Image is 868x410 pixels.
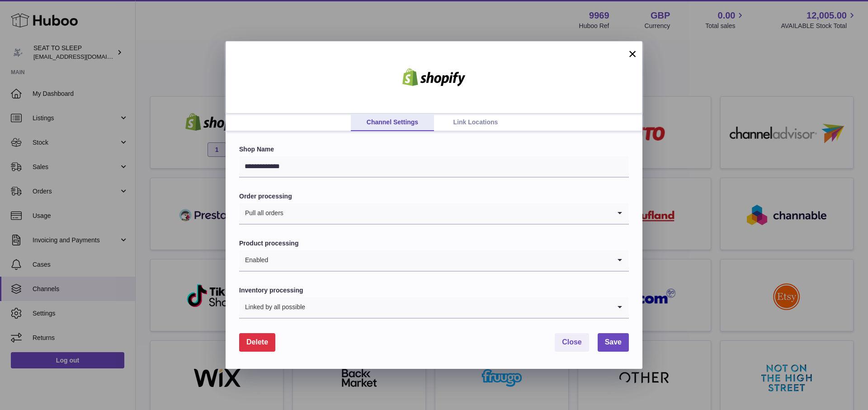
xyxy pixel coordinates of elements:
[239,192,629,201] label: Order processing
[239,297,629,319] div: Search for option
[239,297,306,318] span: Linked by all possible
[306,297,611,318] input: Search for option
[269,250,611,271] input: Search for option
[284,203,611,224] input: Search for option
[627,48,638,59] button: ×
[598,333,629,352] button: Save
[434,114,517,131] a: Link Locations
[351,114,434,131] a: Channel Settings
[239,250,269,271] span: Enabled
[239,333,275,352] button: Delete
[239,203,629,225] div: Search for option
[239,203,284,224] span: Pull all orders
[239,239,629,248] label: Product processing
[239,286,629,295] label: Inventory processing
[239,250,629,272] div: Search for option
[562,338,582,346] span: Close
[555,333,589,352] button: Close
[605,338,622,346] span: Save
[239,145,629,154] label: Shop Name
[246,338,268,346] span: Delete
[396,68,472,86] img: shopify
